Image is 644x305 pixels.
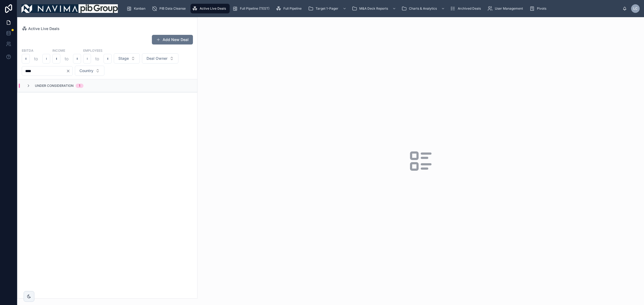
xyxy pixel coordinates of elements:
p: to [34,55,38,62]
p: to [95,55,99,62]
a: User Management [486,4,527,13]
p: to [65,55,69,62]
button: Clear [66,69,72,73]
button: Select Button [114,53,140,64]
button: Add New Deal [152,35,193,44]
span: Active Live Deals [28,26,60,31]
label: EBITDA [22,48,34,53]
a: PIB Data Cleanse [150,4,189,13]
a: Target 1-Pager [306,4,349,13]
a: Active Live Deals [191,4,230,13]
a: Charts & Analytics [400,4,448,13]
span: Deal Owner [147,56,167,61]
span: Active Live Deals [200,6,226,11]
span: Country [79,68,93,73]
label: Employees [83,48,103,53]
span: PIB Data Cleanse [159,6,186,11]
span: M&A Deck Reports [359,6,388,11]
span: Full Pipeline (TEST) [240,6,269,11]
span: Stage [118,56,129,61]
a: Full Pipeline (TEST) [231,4,273,13]
button: Select Button [142,53,178,64]
a: Full Pipeline [274,4,305,13]
span: Charts & Analytics [409,6,437,11]
span: User Management [495,6,523,11]
div: 1 [79,84,80,88]
a: Active Live Deals [22,26,60,31]
button: Select Button [75,66,104,76]
a: Kanban [125,4,149,13]
label: Income [52,48,65,53]
span: Under Consideration [35,84,74,88]
span: Kanban [134,6,145,11]
a: M&A Deck Reports [350,4,399,13]
span: Target 1-Pager [316,6,338,11]
div: scrollable content [122,3,623,14]
a: Archived Deals [449,4,485,13]
a: Pivots [528,4,550,13]
span: Full Pipeline [283,6,302,11]
span: Pivots [537,6,546,11]
img: App logo [21,4,118,13]
span: Archived Deals [458,6,481,11]
span: LC [633,6,638,11]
